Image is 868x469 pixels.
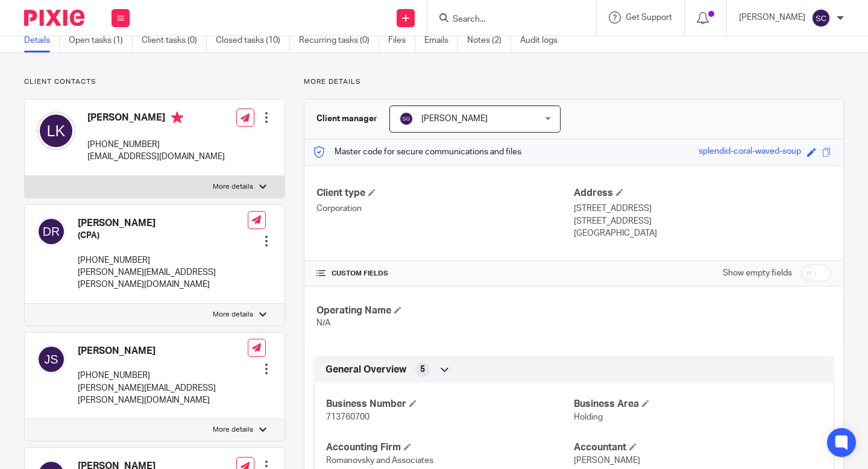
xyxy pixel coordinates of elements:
[213,182,253,192] p: More details
[420,364,425,376] span: 5
[326,398,574,411] h4: Business Number
[574,456,640,465] span: [PERSON_NAME]
[299,29,379,52] a: Recurring tasks (0)
[316,187,574,200] h4: Client type
[574,413,603,421] span: Holding
[326,413,370,421] span: 713760700
[316,319,330,327] span: N/A
[87,151,225,163] p: [EMAIL_ADDRESS][DOMAIN_NAME]
[325,364,406,376] span: General Overview
[316,269,574,279] h4: CUSTOM FIELDS
[723,267,792,279] label: Show empty fields
[78,230,248,242] h5: (CPA)
[213,310,253,319] p: More details
[24,29,60,52] a: Details
[574,398,822,411] h4: Business Area
[313,146,521,158] p: Master code for secure communications and files
[316,304,574,317] h4: Operating Name
[142,29,207,52] a: Client tasks (0)
[87,139,225,151] p: [PHONE_NUMBER]
[216,29,290,52] a: Closed tasks (10)
[171,112,183,124] i: Primary
[451,14,560,25] input: Search
[399,112,414,126] img: svg%3E
[24,10,84,26] img: Pixie
[78,217,248,230] h4: [PERSON_NAME]
[421,115,488,123] span: [PERSON_NAME]
[574,187,831,200] h4: Address
[24,77,285,87] p: Client contacts
[87,112,225,127] h4: [PERSON_NAME]
[626,13,672,22] span: Get Support
[78,254,248,266] p: [PHONE_NUMBER]
[574,215,831,227] p: [STREET_ADDRESS]
[213,425,253,435] p: More details
[304,77,844,87] p: More details
[520,29,567,52] a: Audit logs
[811,8,831,28] img: svg%3E
[388,29,415,52] a: Files
[69,29,133,52] a: Open tasks (1)
[574,441,822,454] h4: Accountant
[699,145,801,159] div: splendid-coral-waved-soup
[326,441,574,454] h4: Accounting Firm
[326,456,433,465] span: Romanovsky and Associates
[739,11,805,24] p: [PERSON_NAME]
[37,112,75,150] img: svg%3E
[37,345,66,374] img: svg%3E
[316,203,574,215] p: Corporation
[424,29,458,52] a: Emails
[574,227,831,239] p: [GEOGRAPHIC_DATA]
[78,370,248,382] p: [PHONE_NUMBER]
[37,217,66,246] img: svg%3E
[316,113,377,125] h3: Client manager
[467,29,511,52] a: Notes (2)
[78,345,248,357] h4: [PERSON_NAME]
[78,266,248,291] p: [PERSON_NAME][EMAIL_ADDRESS][PERSON_NAME][DOMAIN_NAME]
[78,382,248,407] p: [PERSON_NAME][EMAIL_ADDRESS][PERSON_NAME][DOMAIN_NAME]
[574,203,831,215] p: [STREET_ADDRESS]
